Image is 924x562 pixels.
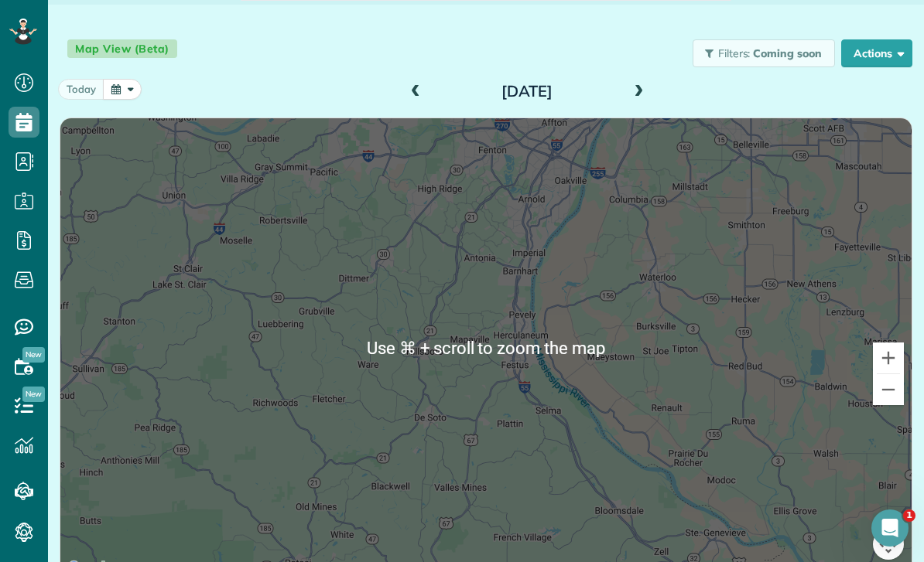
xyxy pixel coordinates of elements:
button: today [58,79,104,100]
span: Filters: [718,46,751,60]
button: Actions [841,39,912,67]
button: Zoom in [873,342,904,373]
iframe: Intercom live chat [871,509,909,547]
span: New [22,347,45,363]
span: Map View (Beta) [67,39,177,59]
button: Zoom out [873,374,904,405]
span: Coming soon [753,46,823,60]
span: 1 [903,509,915,522]
h2: [DATE] [430,83,624,100]
span: New [22,387,45,402]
